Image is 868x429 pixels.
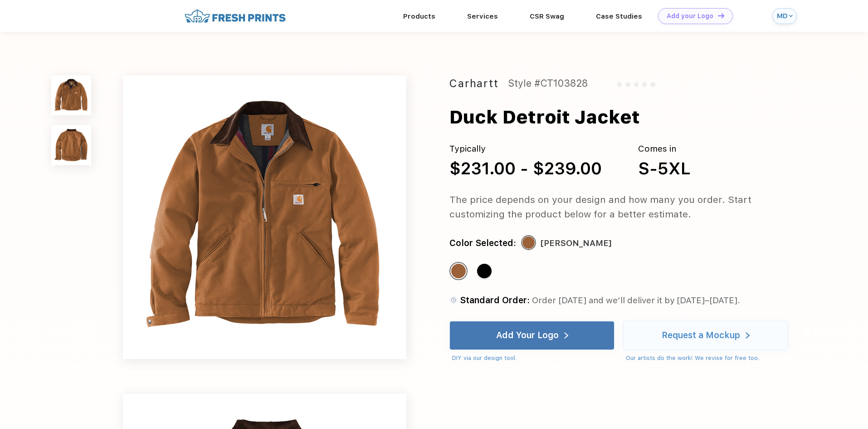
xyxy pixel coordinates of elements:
div: S-5XL [638,156,691,181]
div: $231.00 - $239.00 [449,156,602,181]
div: Duck Detroit Jacket [449,104,640,131]
img: fo%20logo%202.webp [182,8,288,24]
span: Standard Order: [460,295,530,306]
img: func=resize&h=100 [51,125,91,165]
img: arrow_down_blue.svg [789,14,793,18]
img: gray_star.svg [625,81,630,87]
div: Carhartt [449,75,498,92]
div: Add Your Logo [496,331,559,340]
img: DT [718,13,724,18]
img: white arrow [746,332,750,339]
img: standard order [449,296,458,304]
img: white arrow [564,332,568,339]
div: Black [477,264,492,278]
div: Style #CT103828 [508,75,588,92]
div: [PERSON_NAME] [541,236,612,251]
div: Add your Logo [667,12,713,20]
div: Our artists do the work! We revise for free too. [626,354,788,363]
div: Request a Mockup [662,331,740,340]
span: Order [DATE] and we’ll deliver it by [DATE]–[DATE]. [532,295,740,306]
a: Products [403,12,435,20]
img: func=resize&h=640 [123,75,406,359]
a: Services [467,12,498,20]
img: func=resize&h=100 [51,75,91,115]
div: DIY via our design tool. [452,354,614,363]
div: MD [777,12,787,20]
div: Color Selected: [449,236,516,251]
img: gray_star.svg [650,81,655,87]
div: Comes in [638,143,691,156]
div: The price depends on your design and how many you order. Start customizing the product below for ... [449,192,805,222]
div: Carhartt Brown [451,264,466,278]
div: Typically [449,143,602,156]
img: gray_star.svg [642,81,647,87]
a: CSR Swag [530,12,564,20]
img: gray_star.svg [617,81,622,87]
img: gray_star.svg [634,81,639,87]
